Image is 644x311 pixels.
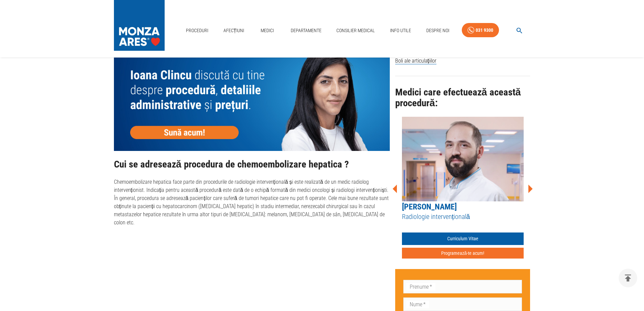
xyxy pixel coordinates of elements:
img: Dr. Mihai Toma [402,117,524,201]
a: [PERSON_NAME] [402,202,457,212]
h2: Medici care efectuează această procedură: [395,87,530,108]
a: Curriculum Vitae [402,232,524,245]
p: Chemoembolizare hepatica face parte din procedurile de radiologie intervențională și este realiza... [114,178,390,227]
a: 031 9300 [462,23,499,38]
a: Proceduri [183,24,211,38]
a: Info Utile [387,24,414,38]
button: Programează-te acum! [402,248,524,259]
h5: Radiologie intervențională [402,212,524,221]
button: delete [619,269,637,287]
div: 031 9300 [476,26,493,35]
a: Medici [257,24,278,38]
a: Departamente [288,24,324,38]
span: Boli ale articulațiilor [395,58,436,64]
h2: Cui se adresează procedura de chemoembolizare hepatica ? [114,159,390,170]
a: Despre Noi [424,24,452,38]
img: null [114,41,390,151]
a: Consilier Medical [334,24,378,38]
a: Afecțiuni [221,24,247,38]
